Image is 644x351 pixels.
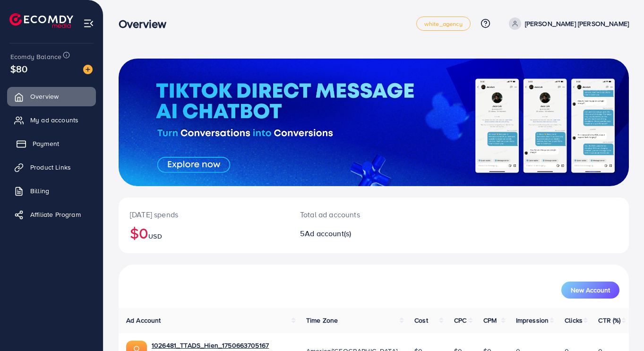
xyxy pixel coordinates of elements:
a: Affiliate Program [7,205,96,224]
a: Billing [7,181,96,200]
span: Ecomdy Balance [10,52,61,61]
span: My ad accounts [30,115,78,125]
span: Billing [30,186,49,196]
span: white_agency [424,21,463,27]
a: Overview [7,87,96,106]
span: Payment [33,139,59,148]
h3: Overview [119,17,174,31]
img: logo [9,13,73,28]
span: USD [148,231,162,241]
span: Product Links [30,163,71,172]
p: Total ad accounts [300,209,405,220]
img: menu [83,18,94,29]
span: Cost [414,316,428,325]
span: CTR (%) [598,316,620,325]
a: Product Links [7,158,96,177]
span: Time Zone [306,316,338,325]
iframe: Chat [604,308,637,344]
h2: 5 [300,229,405,238]
span: Impression [516,316,549,325]
span: Ad Account [126,316,161,325]
p: [PERSON_NAME] [PERSON_NAME] [525,18,629,29]
a: 1026481_TTADS_Hien_1750663705167 [152,341,269,350]
a: [PERSON_NAME] [PERSON_NAME] [505,17,629,30]
a: Payment [7,134,96,153]
a: white_agency [416,17,471,31]
span: Clicks [565,316,583,325]
h2: $0 [130,224,277,242]
span: New Account [571,287,610,293]
p: [DATE] spends [130,209,277,220]
span: CPC [454,316,466,325]
span: Ad account(s) [305,228,351,239]
span: Overview [30,92,59,101]
span: $80 [10,62,27,76]
span: Affiliate Program [30,210,81,219]
img: image [83,65,93,74]
span: CPM [483,316,497,325]
button: New Account [561,282,619,299]
a: My ad accounts [7,111,96,129]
